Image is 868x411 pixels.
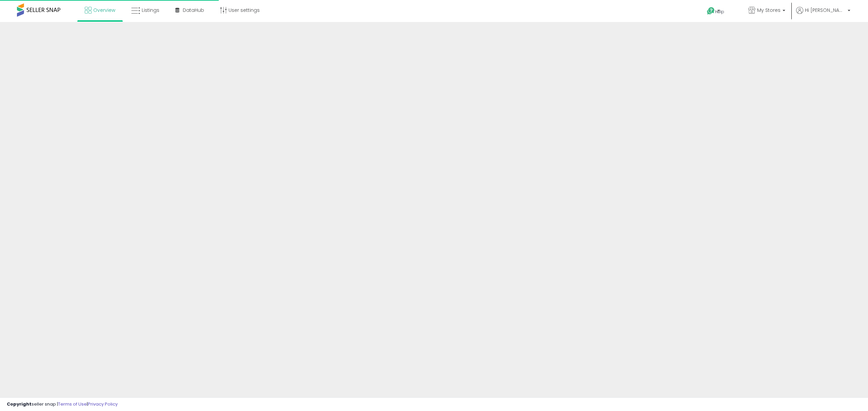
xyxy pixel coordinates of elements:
span: Help [715,9,724,15]
a: Help [702,2,737,22]
span: Listings [142,7,159,14]
span: Overview [93,7,115,14]
span: My Stores [757,7,781,14]
i: Get Help [707,7,715,15]
span: Hi [PERSON_NAME] [805,7,846,14]
span: DataHub [183,7,204,14]
a: Hi [PERSON_NAME] [796,7,850,22]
